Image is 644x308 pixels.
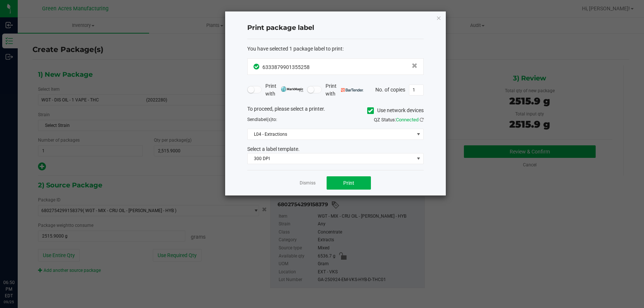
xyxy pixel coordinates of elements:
span: Print [343,180,354,186]
iframe: Resource center [7,249,30,271]
span: No. of copies [375,86,405,92]
span: In Sync [254,63,261,70]
img: mark_magic_cybra.png [281,86,303,92]
div: : [247,45,424,53]
span: You have selected 1 package label to print [247,46,342,52]
div: Select a label template. [242,145,429,153]
h4: Print package label [247,23,424,33]
span: Print with [326,82,364,98]
a: Dismiss [300,180,316,186]
span: Send to: [247,117,277,122]
label: Use network devices [367,107,424,114]
span: Connected [396,117,419,122]
img: bartender.png [341,88,364,92]
span: Print with [265,82,303,98]
span: 300 DPI [248,153,414,164]
div: To proceed, please select a printer. [242,105,429,116]
span: L04 - Extractions [248,129,414,139]
span: QZ Status: [374,117,424,122]
span: label(s) [257,117,272,122]
button: Print [327,176,371,190]
span: 6333879901355258 [262,64,310,70]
